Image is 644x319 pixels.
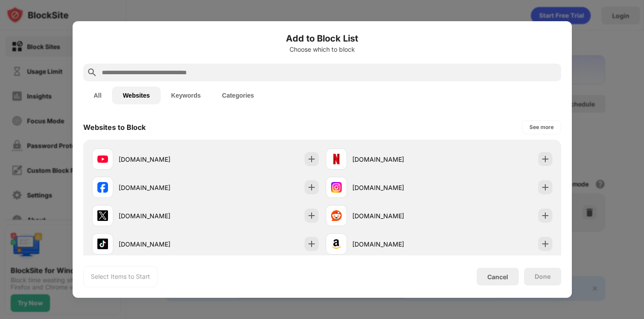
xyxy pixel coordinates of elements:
button: Keywords [161,87,212,104]
img: favicons [331,154,342,164]
button: Websites [112,87,160,104]
img: favicons [97,154,108,164]
div: [DOMAIN_NAME] [119,155,205,164]
img: favicons [97,239,108,249]
div: See more [529,123,554,132]
img: favicons [97,182,108,193]
div: Choose which to block [83,46,561,53]
div: [DOMAIN_NAME] [352,211,439,220]
div: Done [535,273,551,280]
div: [DOMAIN_NAME] [352,239,439,249]
button: All [83,87,112,104]
div: [DOMAIN_NAME] [119,183,205,192]
button: Categories [212,87,265,104]
div: [DOMAIN_NAME] [352,155,439,164]
div: Websites to Block [83,123,146,132]
div: [DOMAIN_NAME] [352,183,439,192]
h6: Add to Block List [83,32,561,45]
img: favicons [331,210,342,221]
div: Select Items to Start [91,272,150,281]
img: favicons [331,182,342,193]
div: Cancel [487,273,508,281]
div: [DOMAIN_NAME] [119,239,205,249]
img: favicons [331,239,342,249]
img: favicons [97,210,108,221]
div: [DOMAIN_NAME] [119,211,205,220]
img: search.svg [87,67,97,78]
